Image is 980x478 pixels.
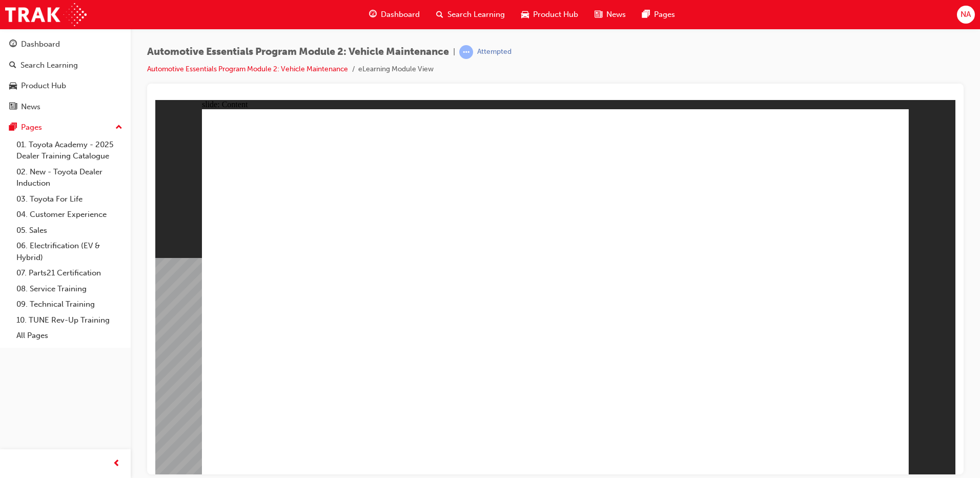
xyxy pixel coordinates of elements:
[428,4,513,25] a: search-iconSearch Learning
[21,38,60,50] div: Dashboard
[4,97,127,116] a: News
[9,40,17,49] span: guage-icon
[9,61,16,70] span: search-icon
[113,457,120,470] span: prev-icon
[381,9,420,21] span: Dashboard
[961,9,971,21] span: NA
[12,137,127,164] a: 01. Toyota Academy - 2025 Dealer Training Catalogue
[12,207,127,223] a: 04. Customer Experience
[12,328,127,344] a: All Pages
[9,123,17,132] span: pages-icon
[21,122,42,133] div: Pages
[586,4,634,25] a: news-iconNews
[361,4,428,25] a: guage-iconDashboard
[147,46,449,58] span: Automotive Essentials Program Module 2: Vehicle Maintenance
[4,56,127,75] a: Search Learning
[957,6,975,24] button: NA
[12,281,127,297] a: 08. Service Training
[4,118,127,137] button: Pages
[12,238,127,265] a: 06. Electrification (EV & Hybrid)
[513,4,586,25] a: car-iconProduct Hub
[533,9,578,21] span: Product Hub
[358,64,434,75] li: eLearning Module View
[5,3,87,26] img: Trak
[4,35,127,54] a: Dashboard
[12,191,127,207] a: 03. Toyota For Life
[147,65,348,73] a: Automotive Essentials Program Module 2: Vehicle Maintenance
[21,101,40,113] div: News
[453,46,455,58] span: |
[654,9,675,21] span: Pages
[4,76,127,95] a: Product Hub
[369,8,377,21] span: guage-icon
[12,223,127,238] a: 05. Sales
[634,4,683,25] a: pages-iconPages
[9,82,17,91] span: car-icon
[447,9,505,21] span: Search Learning
[436,8,443,21] span: search-icon
[9,103,17,112] span: news-icon
[12,296,127,312] a: 09. Technical Training
[12,265,127,281] a: 07. Parts21 Certification
[477,47,512,57] div: Attempted
[21,59,78,71] div: Search Learning
[606,9,626,21] span: News
[115,121,122,134] span: up-icon
[4,33,127,118] button: DashboardSearch LearningProduct HubNews
[12,312,127,328] a: 10. TUNE Rev-Up Training
[459,45,473,59] span: learningRecordVerb_ATTEMPT-icon
[521,8,529,21] span: car-icon
[21,80,66,92] div: Product Hub
[595,8,602,21] span: news-icon
[12,164,127,191] a: 02. New - Toyota Dealer Induction
[642,8,650,21] span: pages-icon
